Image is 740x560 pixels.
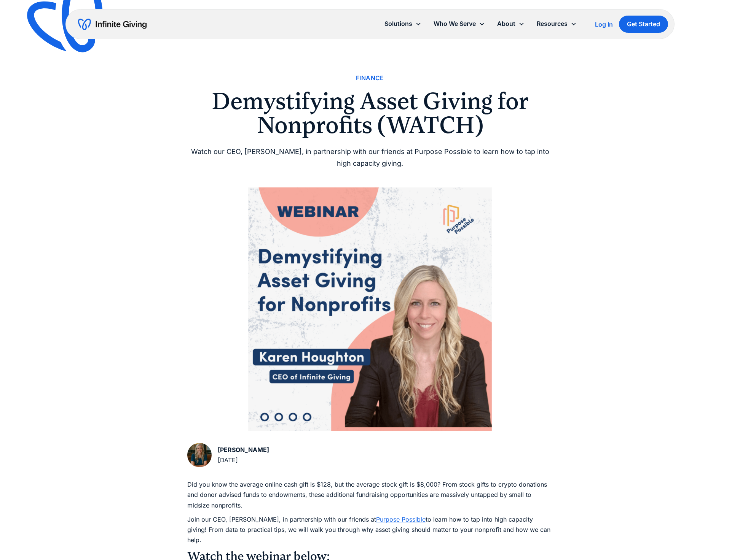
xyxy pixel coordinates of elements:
[434,19,476,29] div: Who We Serve
[187,514,553,546] p: Join our CEO, [PERSON_NAME], in partnership with our friends at to learn how to tap into high cap...
[595,20,613,29] a: Log In
[491,16,531,32] div: About
[595,21,613,27] div: Log In
[218,455,269,465] div: [DATE]
[187,146,553,169] div: Watch our CEO, [PERSON_NAME], in partnership with our friends at Purpose Possible to learn how to...
[356,73,384,83] a: Finance
[187,89,553,137] h1: Demystifying Asset Giving for Nonprofits (WATCH)
[187,479,553,511] p: Did you know the average online cash gift is $128, but the average stock gift is $8,000? From sto...
[384,19,412,29] div: Solutions
[376,516,426,523] a: Purpose Possible
[531,16,583,32] div: Resources
[497,19,515,29] div: About
[187,443,269,467] a: [PERSON_NAME][DATE]
[378,16,427,32] div: Solutions
[619,16,668,33] a: Get Started
[78,18,147,30] a: home
[537,19,568,29] div: Resources
[427,16,491,32] div: Who We Serve
[218,445,269,455] div: [PERSON_NAME]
